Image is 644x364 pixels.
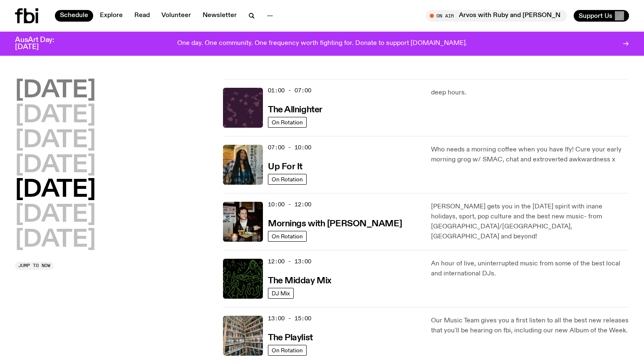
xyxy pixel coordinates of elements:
span: Jump to now [18,263,50,268]
a: Volunteer [156,10,196,22]
span: 12:00 - 13:00 [268,258,311,265]
h3: Mornings with [PERSON_NAME] [268,220,402,228]
button: [DATE] [15,203,96,227]
span: On Rotation [272,176,303,182]
a: Read [129,10,155,22]
button: Jump to now [15,262,54,270]
span: 10:00 - 12:00 [268,201,311,208]
h3: The Midday Mix [268,277,332,285]
p: An hour of live, uninterrupted music from some of the best local and international DJs. [431,259,629,279]
a: On Rotation [268,345,307,356]
p: Our Music Team gives you a first listen to all the best new releases that you'll be hearing on fb... [431,316,629,336]
span: 01:00 - 07:00 [268,87,311,94]
img: Sam blankly stares at the camera, brightly lit by a camera flash wearing a hat collared shirt and... [223,202,263,242]
p: Who needs a morning coffee when you have Ify! Cure your early morning grog w/ SMAC, chat and extr... [431,145,629,165]
a: On Rotation [268,117,307,128]
p: One day. One community. One frequency worth fighting for. Donate to support [DOMAIN_NAME]. [177,40,467,47]
button: Support Us [574,10,629,22]
button: [DATE] [15,154,96,177]
h3: Up For It [268,163,302,171]
span: On Rotation [272,347,303,353]
a: On Rotation [268,174,307,185]
button: [DATE] [15,104,96,127]
span: 07:00 - 10:00 [268,144,311,151]
img: Ify - a Brown Skin girl with black braided twists, looking up to the side with her tongue stickin... [223,145,263,185]
a: Newsletter [198,10,242,22]
span: Support Us [579,12,612,20]
a: Schedule [55,10,93,22]
a: The Allnighter [268,104,322,114]
a: On Rotation [268,231,307,242]
p: [PERSON_NAME] gets you in the [DATE] spirit with inane holidays, sport, pop culture and the best ... [431,202,629,242]
a: Mornings with [PERSON_NAME] [268,218,402,228]
h3: The Playlist [268,334,313,342]
a: Explore [95,10,128,22]
a: The Midday Mix [268,275,332,285]
button: [DATE] [15,228,96,252]
span: On Rotation [272,233,303,239]
button: [DATE] [15,79,96,102]
span: On Rotation [272,119,303,125]
button: [DATE] [15,129,96,152]
img: A corner shot of the fbi music library [223,316,263,356]
h3: The Allnighter [268,106,322,114]
a: The Playlist [268,332,313,342]
a: DJ Mix [268,288,294,299]
p: deep hours. [431,88,629,98]
span: DJ Mix [272,290,290,296]
span: 13:00 - 15:00 [268,314,311,322]
button: On AirArvos with Ruby and [PERSON_NAME] [426,10,567,22]
a: Up For It [268,161,302,171]
h3: AusArt Day: [DATE] [15,37,68,51]
button: [DATE] [15,178,96,202]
